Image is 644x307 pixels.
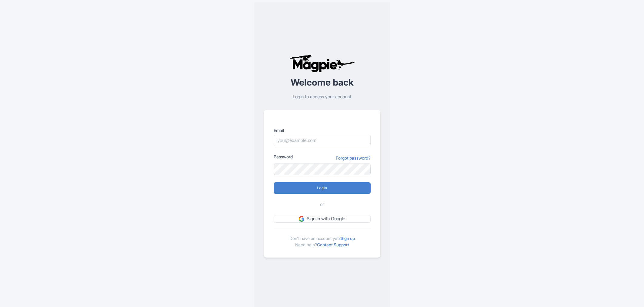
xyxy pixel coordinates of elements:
img: logo-ab69f6fb50320c5b225c76a69d11143b.png [288,54,356,73]
label: Email [274,127,371,133]
input: you@example.com [274,135,371,146]
span: or [320,201,324,208]
a: Forgot password? [336,155,371,161]
a: Sign in with Google [274,215,371,223]
a: Contact Support [317,242,349,247]
input: Login [274,182,371,194]
img: google.svg [299,216,304,221]
label: Password [274,153,293,160]
div: Don't have an account yet? Need help? [274,230,371,248]
p: Login to access your account [264,93,380,100]
a: Sign up [341,236,355,241]
h2: Welcome back [264,77,380,87]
